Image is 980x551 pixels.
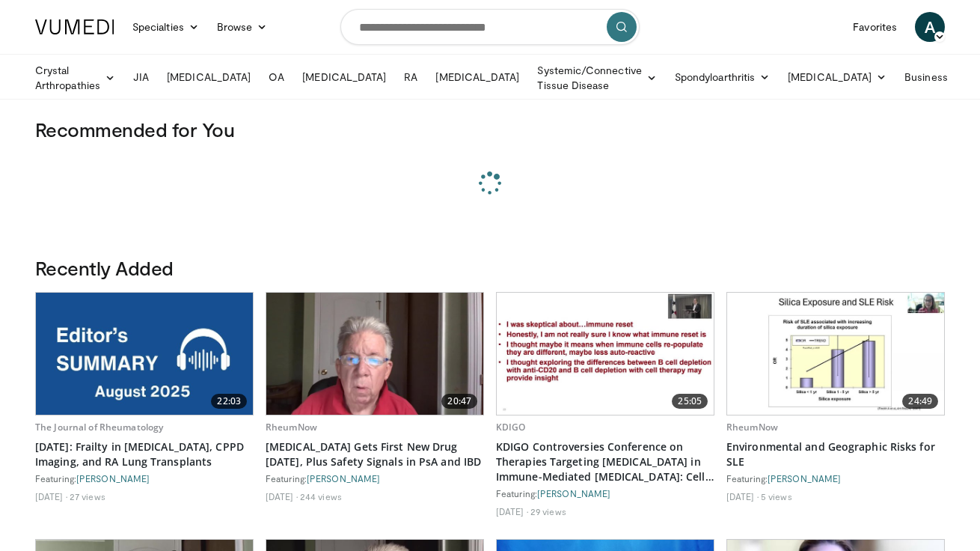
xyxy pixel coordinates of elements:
a: [MEDICAL_DATA] [779,62,895,92]
a: [MEDICAL_DATA] [426,62,528,92]
a: [DATE]: Frailty in [MEDICAL_DATA], CPPD Imaging, and RA Lung Transplants [35,439,254,469]
li: [DATE] [496,505,528,517]
a: [MEDICAL_DATA] Gets First New Drug [DATE], Plus Safety Signals in PsA and IBD [266,439,484,469]
a: Crystal Arthropathies [26,63,124,93]
a: Systemic/Connective Tissue Disease [528,63,665,93]
a: 20:47 [266,293,483,415]
a: Browse [208,12,277,42]
span: 25:05 [672,394,708,409]
li: 27 views [70,490,105,502]
a: [MEDICAL_DATA] [158,62,260,92]
li: [DATE] [35,490,67,502]
a: [PERSON_NAME] [537,488,610,499]
a: Business [895,62,972,92]
img: VuMedi Logo [35,19,114,34]
input: Search topics, interventions [340,9,640,45]
a: [PERSON_NAME] [307,473,380,484]
a: Specialties [123,12,208,42]
a: RheumNow [726,421,778,433]
a: A [915,12,945,42]
a: [MEDICAL_DATA] [293,62,395,92]
a: KDIGO Controversies Conference on Therapies Targeting [MEDICAL_DATA] in Immune-Mediated [MEDICAL_... [496,439,714,484]
li: 5 views [761,490,792,502]
span: 24:49 [902,394,938,409]
a: Environmental and Geographic Risks for SLE [726,439,945,469]
li: [DATE] [266,490,298,502]
a: KDIGO [496,421,526,433]
a: RheumNow [266,421,317,433]
span: 22:03 [211,394,247,409]
img: e1570d45-8738-4dcf-a9c4-25ddbbaca5da.620x360_q85_upscale.jpg [727,293,944,415]
div: Featuring: [35,472,254,484]
li: [DATE] [726,490,759,502]
a: The Journal of Rheumatology [35,421,163,433]
a: 25:05 [497,293,714,415]
li: 244 views [300,490,342,502]
li: 29 views [530,505,566,517]
span: 20:47 [441,394,477,409]
h3: Recommended for You [35,118,945,141]
a: 24:49 [727,293,944,415]
div: Featuring: [496,487,714,499]
img: 2bd6a877-8d39-4906-9aeb-268a9ae4a322.620x360_q85_upscale.jpg [36,293,253,415]
a: Spondyloarthritis [666,62,779,92]
div: Featuring: [266,472,484,484]
div: Featuring: [726,472,945,484]
a: Favorites [844,12,906,42]
a: RA [395,62,426,92]
a: [PERSON_NAME] [768,473,841,484]
a: JIA [124,62,158,92]
h3: Recently Added [35,256,945,280]
a: OA [260,62,293,92]
img: 67e6b858-872f-40c9-890a-b4902d62978b.620x360_q85_upscale.jpg [497,293,714,415]
img: a56aff43-364c-446d-b5cd-0422e68ce06d.620x360_q85_upscale.jpg [266,293,483,415]
a: 22:03 [36,293,253,415]
a: [PERSON_NAME] [76,473,150,484]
